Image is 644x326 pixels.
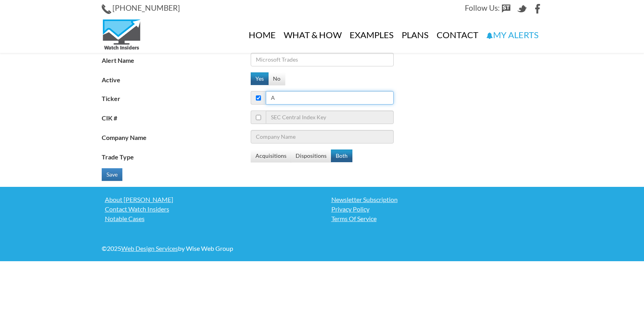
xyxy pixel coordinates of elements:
input: SEC Central Index Key [266,111,394,124]
img: Twitter [517,4,527,14]
a: Contact [433,17,482,53]
span: [PHONE_NUMBER] [112,3,180,12]
a: My Alerts [482,17,543,53]
a: Web Design Services [121,244,178,252]
button: Dispositions [291,149,331,162]
a: Privacy Policy [328,204,543,214]
div: © 2025 by Wise Web Group [102,244,316,253]
label: Active [102,72,251,85]
button: Acquisitions [251,149,291,162]
label: CIK # [102,111,251,123]
span: Follow Us: [465,3,500,12]
a: What & How [280,17,346,53]
input: Company Name [251,130,394,144]
a: Contact Watch Insiders [102,204,316,214]
a: Examples [346,17,398,53]
img: Facebook [533,4,543,14]
img: Phone [102,4,111,14]
button: No [268,72,285,85]
input: MSFT [266,91,394,105]
a: Newsletter Subscription [328,195,543,204]
a: Plans [398,17,433,53]
input: Microsoft Trades [251,53,394,66]
a: Home [245,17,280,53]
img: StockTwits [501,4,511,14]
button: Save [102,168,122,181]
a: Notable Cases [102,214,316,223]
a: Terms Of Service [328,214,543,223]
button: Yes [251,72,269,85]
label: Ticker [102,91,251,103]
label: Company Name [102,130,251,142]
label: Alert Name [102,53,251,65]
label: Trade Type [102,149,251,162]
button: Both [331,149,352,162]
a: About [PERSON_NAME] [102,195,316,204]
